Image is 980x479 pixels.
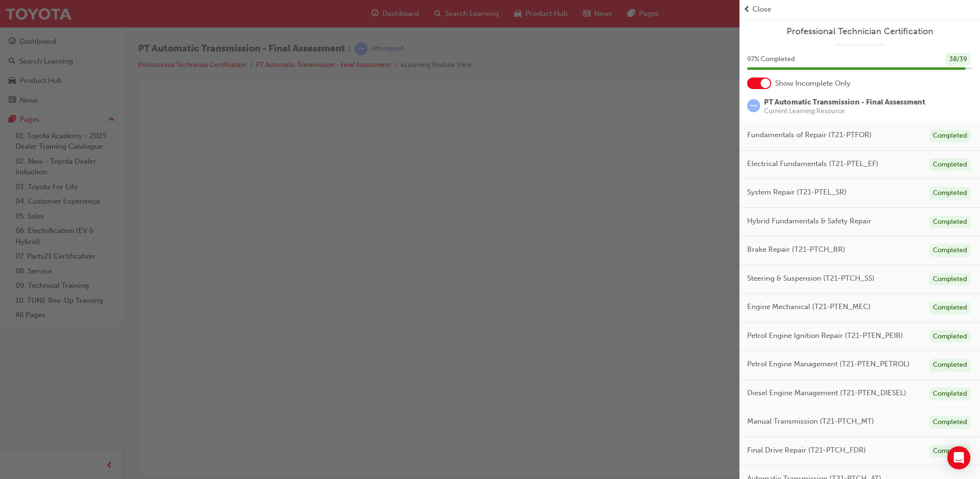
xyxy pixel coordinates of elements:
[947,446,970,469] div: Open Intercom Messenger
[752,4,771,15] span: Close
[747,388,906,399] span: Diesel Engine Management (T21-PTEN_DIESEL)
[747,359,910,370] span: Petrol Engine Management (T21-PTEN_PETROL)
[747,301,871,312] span: Engine Mechanical (T21-PTEN_MEC)
[775,78,851,89] span: Show Incomplete Only
[929,273,970,286] div: Completed
[929,158,970,171] div: Completed
[747,187,847,198] span: System Repair (T21-PTEL_SR)
[929,445,970,458] div: Completed
[747,244,845,255] span: Brake Repair (T21-PTCH_BR)
[747,216,871,227] span: Hybrid Fundamentals & Safety Repair
[929,416,970,429] div: Completed
[929,388,970,401] div: Completed
[747,99,760,112] span: learningRecordVerb_ATTEMPT-icon
[929,244,970,257] div: Completed
[764,98,925,106] span: PT Automatic Transmission - Final Assessment
[929,187,970,200] div: Completed
[747,273,875,284] span: Steering & Suspension (T21-PTCH_SS)
[743,4,976,15] button: prev-iconClose
[929,301,970,314] div: Completed
[747,54,795,65] span: 97 % Completed
[929,129,970,142] div: Completed
[946,53,970,66] div: 38 / 39
[929,359,970,372] div: Completed
[929,216,970,229] div: Completed
[747,26,972,37] a: Professional Technician Certification
[747,416,874,427] span: Manual Transmission (T21-PTCH_MT)
[747,129,872,141] span: Fundamentals of Repair (T21-PTFOR)
[764,108,925,115] span: Current Learning Resource
[747,330,903,341] span: Petrol Engine Ignition Repair (T21-PTEN_PEIR)
[747,158,878,169] span: Electrical Fundamentals (T21-PTEL_EF)
[743,4,751,15] span: prev-icon
[747,445,866,456] span: Final Drive Repair (T21-PTCH_FDR)
[929,330,970,343] div: Completed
